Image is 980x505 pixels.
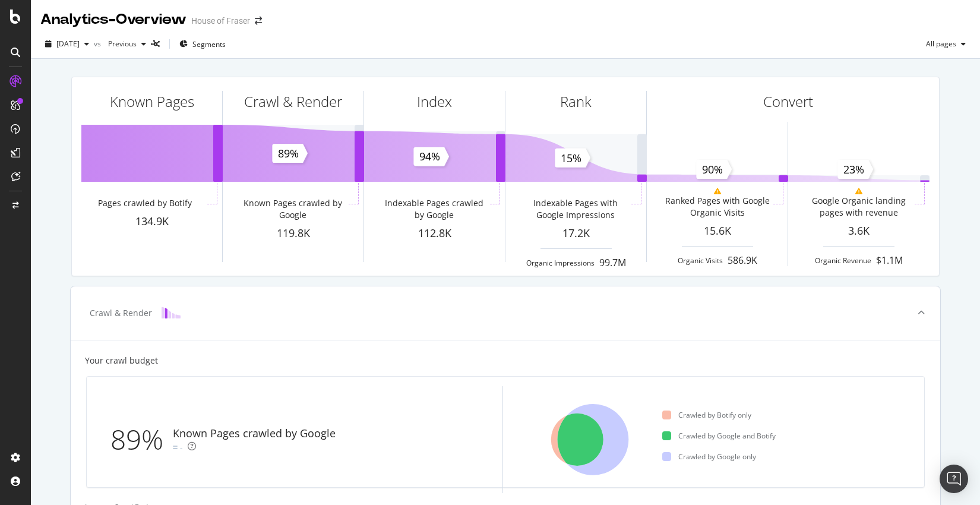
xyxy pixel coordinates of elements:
[560,91,592,112] div: Rank
[526,258,595,268] div: Organic Impressions
[921,34,970,53] button: All pages
[192,39,226,49] span: Segments
[239,197,346,221] div: Known Pages crawled by Google
[662,410,751,420] div: Crawled by Botify only
[364,226,505,241] div: 112.8K
[85,355,158,367] div: Your crawl budget
[162,307,181,318] img: block-icon
[173,426,336,441] div: Known Pages crawled by Google
[56,39,80,49] span: 2025 Aug. 16th
[505,226,646,241] div: 17.2K
[381,197,487,221] div: Indexable Pages crawled by Google
[255,17,262,25] div: arrow-right-arrow-left
[110,420,173,459] div: 89%
[81,214,222,229] div: 134.9K
[191,15,250,27] div: House of Fraser
[921,39,956,49] span: All pages
[175,34,230,53] button: Segments
[417,91,452,112] div: Index
[110,91,194,112] div: Known Pages
[40,34,94,53] button: [DATE]
[662,431,776,441] div: Crawled by Google and Botify
[223,226,363,241] div: 119.8K
[98,197,192,209] div: Pages crawled by Botify
[90,307,152,319] div: Crawl & Render
[173,446,178,449] img: Equal
[103,34,151,53] button: Previous
[599,256,626,270] div: 99.7M
[94,39,103,49] span: vs
[940,465,968,493] div: Open Intercom Messenger
[662,452,756,462] div: Crawled by Google only
[180,441,183,453] div: -
[244,91,342,112] div: Crawl & Render
[40,10,186,30] div: Analytics - Overview
[522,197,628,221] div: Indexable Pages with Google Impressions
[103,39,137,49] span: Previous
